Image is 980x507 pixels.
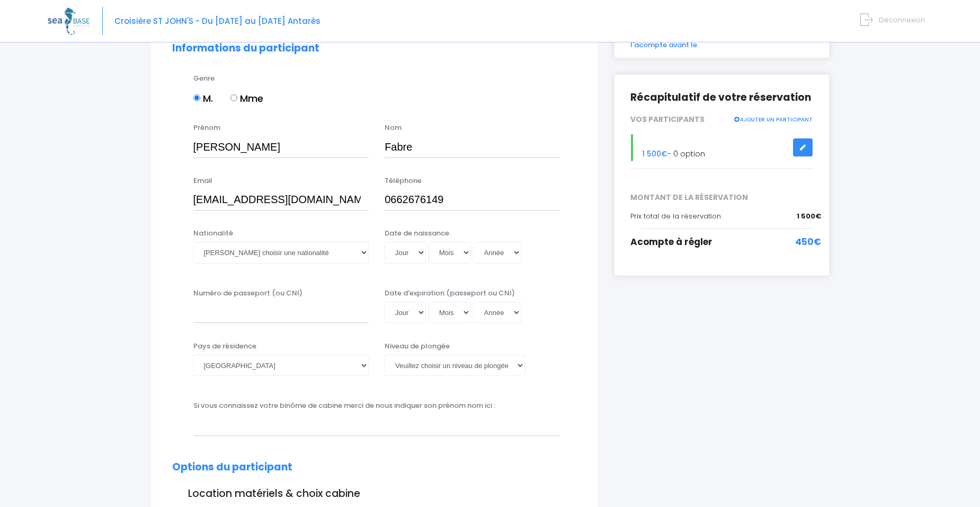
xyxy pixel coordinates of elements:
[622,114,822,125] div: VOS PARTICIPANTS
[193,288,302,299] label: Numéro de passeport (ou CNI)
[797,211,821,222] span: 1 500€
[230,94,237,101] input: Mme
[630,211,721,221] span: Prix total de la réservation
[622,192,822,203] span: MONTANT DE LA RÉSERVATION
[630,235,712,248] span: Acompte à régler
[193,94,200,101] input: M.
[193,91,213,106] label: M.
[385,228,449,239] label: Date de naissance
[193,228,233,239] label: Nationalité
[879,15,925,25] span: Déconnexion
[193,123,220,133] label: Prénom
[795,235,821,249] span: 450€
[193,73,215,84] label: Genre
[630,91,814,104] h2: Récapitulatif de votre réservation
[385,288,515,299] label: Date d'expiration (passeport ou CNI)
[734,114,813,124] a: AJOUTER UN PARTICIPANT
[385,123,402,133] label: Nom
[193,176,212,186] label: Email
[172,488,576,500] h3: Location matériels & choix cabine
[193,400,495,411] label: Si vous connaissez votre binôme de cabine merci de nous indiquer son prénom nom ici :
[114,15,320,27] span: Croisière ST JOHN'S - Du [DATE] au [DATE] Antarès
[172,42,576,55] h2: Informations du participant
[230,91,263,106] label: Mme
[172,461,576,474] h2: Options du participant
[193,341,256,352] label: Pays de résidence
[642,148,667,159] span: 1 500€
[385,341,450,352] label: Niveau de plongée
[622,134,822,161] div: - 0 option
[385,176,422,186] label: Téléphone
